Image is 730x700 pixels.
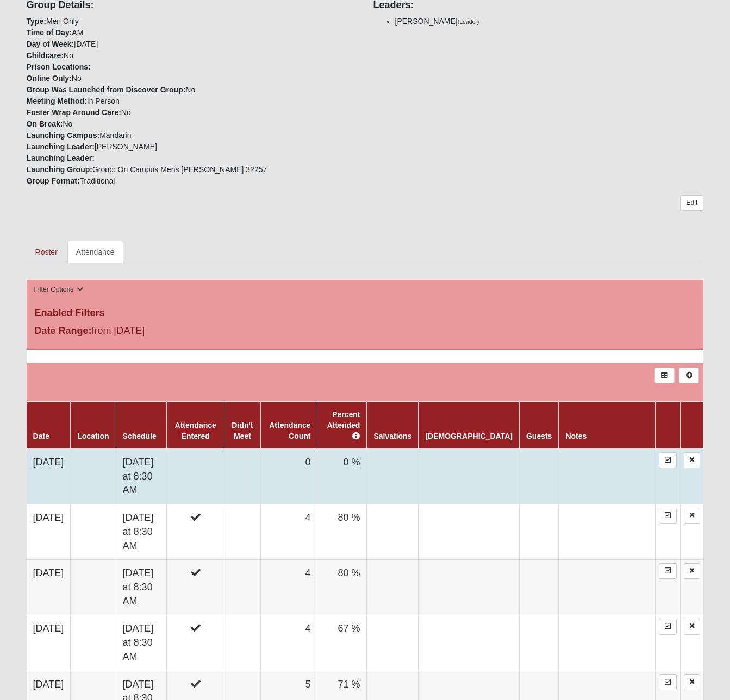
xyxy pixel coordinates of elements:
[123,432,157,440] a: Schedule
[27,51,64,60] strong: Childcare:
[27,615,71,671] td: [DATE]
[35,324,92,338] label: Date Range:
[27,165,92,174] strong: Launching Group:
[654,368,675,383] a: Export to Excel
[27,449,71,504] td: [DATE]
[27,40,74,48] strong: Day of Week:
[27,131,100,140] strong: Launching Campus:
[27,97,87,105] strong: Meeting Method:
[116,504,167,560] td: [DATE] at 8:30 AM
[684,619,700,634] a: Delete
[27,176,80,185] strong: Group Format:
[679,368,699,383] a: Alt+N
[27,142,95,151] strong: Launching Leader:
[35,307,696,319] h4: Enabled Filters
[27,17,46,26] strong: Type:
[116,560,167,615] td: [DATE] at 8:30 AM
[27,74,72,83] strong: Online Only:
[260,504,317,560] td: 4
[269,421,310,440] a: Attendance Count
[659,563,677,579] a: Enter Attendance
[317,449,367,504] td: 0 %
[27,85,186,94] strong: Group Was Launched from Discover Group:
[27,119,63,128] strong: On Break:
[367,402,419,449] th: Salvations
[27,154,95,162] strong: Launching Leader:
[260,615,317,671] td: 4
[232,421,253,440] a: Didn't Meet
[31,284,87,295] button: Filter Options
[680,195,703,211] a: Edit
[684,508,700,524] a: Delete
[317,560,367,615] td: 80 %
[67,241,123,263] a: Attendance
[260,560,317,615] td: 4
[260,449,317,504] td: 0
[659,674,677,690] a: Enter Attendance
[659,619,677,634] a: Enter Attendance
[659,508,677,524] a: Enter Attendance
[684,563,700,579] a: Delete
[27,560,71,615] td: [DATE]
[659,452,677,468] a: Enter Attendance
[395,16,704,27] li: [PERSON_NAME]
[27,108,121,117] strong: Foster Wrap Around Care:
[327,410,360,440] a: Percent Attended
[458,18,479,25] small: (Leader)
[33,432,49,440] a: Date
[419,402,519,449] th: [DEMOGRAPHIC_DATA]
[27,62,91,71] strong: Prison Locations:
[175,421,216,440] a: Attendance Entered
[317,504,367,560] td: 80 %
[27,504,71,560] td: [DATE]
[77,432,109,440] a: Location
[684,674,700,690] a: Delete
[684,452,700,468] a: Delete
[27,241,66,263] a: Roster
[27,28,72,37] strong: Time of Day:
[519,402,558,449] th: Guests
[116,615,167,671] td: [DATE] at 8:30 AM
[565,432,587,440] a: Notes
[317,615,367,671] td: 67 %
[116,449,167,504] td: [DATE] at 8:30 AM
[27,324,252,341] div: from [DATE]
